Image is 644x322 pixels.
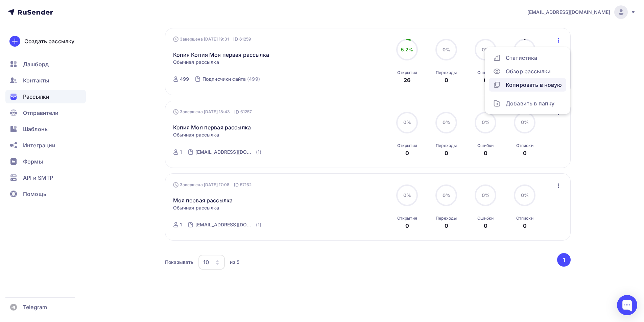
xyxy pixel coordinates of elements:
[436,143,457,148] div: Переходы
[256,149,261,155] div: (1)
[202,74,261,84] a: Подписчики сайта (499)
[436,216,457,221] div: Переходы
[436,70,457,75] div: Переходы
[230,259,239,266] div: из 5
[523,149,527,157] div: 0
[493,99,562,107] div: Добавить в папку
[516,216,533,221] div: Отписки
[493,67,562,75] div: Обзор рассылки
[523,222,527,230] div: 0
[173,196,233,204] a: Моя первая рассылка
[173,123,251,131] a: Копия Моя первая рассылка
[239,36,252,43] span: 61259
[203,258,209,266] div: 10
[173,131,219,138] span: Обычная рассылка
[24,37,74,45] div: Создать рассылку
[5,57,86,71] a: Дашборд
[443,192,450,198] span: 0%
[23,303,47,311] span: Telegram
[23,174,53,182] span: API и SMTP
[521,192,529,198] span: 0%
[445,222,448,230] div: 0
[557,253,571,267] button: Go to page 1
[180,76,189,82] div: 499
[397,143,417,148] div: Открытия
[173,108,252,115] div: Завершена [DATE] 18:43
[195,149,255,155] div: [EMAIL_ADDRESS][DOMAIN_NAME]
[401,47,413,52] span: 5.2%
[493,54,562,62] div: Статистика
[527,9,610,16] span: [EMAIL_ADDRESS][DOMAIN_NAME]
[482,192,490,198] span: 0%
[403,119,411,125] span: 0%
[240,181,252,188] span: 57162
[195,219,262,230] a: [EMAIL_ADDRESS][DOMAIN_NAME] (1)
[173,51,269,59] a: Копия Копия Моя первая рассылка
[482,119,490,125] span: 0%
[256,221,261,228] div: (1)
[477,70,494,75] div: Ошибки
[5,106,86,120] a: Отправители
[202,76,246,82] div: Подписчики сайта
[173,204,219,211] span: Обычная рассылка
[527,5,636,19] a: [EMAIL_ADDRESS][DOMAIN_NAME]
[234,108,239,115] span: ID
[403,192,411,198] span: 0%
[180,221,182,228] div: 1
[5,122,86,136] a: Шаблоны
[493,81,562,89] div: Копировать в новую
[233,36,238,43] span: ID
[23,190,46,198] span: Помощь
[404,76,410,84] div: 26
[477,216,494,221] div: Ошибки
[443,119,450,125] span: 0%
[173,36,252,43] div: Завершена [DATE] 19:31
[23,125,49,133] span: Шаблоны
[482,47,490,52] span: 0%
[240,108,252,115] span: 61257
[195,221,255,228] div: [EMAIL_ADDRESS][DOMAIN_NAME]
[23,109,59,117] span: Отправители
[180,149,182,155] div: 1
[477,143,494,148] div: Ошибки
[405,222,409,230] div: 0
[173,59,219,66] span: Обычная рассылка
[5,74,86,87] a: Контакты
[484,76,487,84] div: 0
[5,155,86,168] a: Формы
[23,76,49,84] span: Контакты
[397,216,417,221] div: Открытия
[23,141,55,149] span: Интеграции
[516,143,533,148] div: Отписки
[247,76,260,82] div: (499)
[23,93,49,101] span: Рассылки
[405,149,409,157] div: 0
[23,157,43,166] span: Формы
[173,181,252,188] div: Завершена [DATE] 17:08
[484,222,487,230] div: 0
[445,149,448,157] div: 0
[198,254,225,270] button: 10
[443,47,450,52] span: 0%
[556,253,571,267] ul: Pagination
[23,60,49,68] span: Дашборд
[234,181,239,188] span: ID
[397,70,417,75] div: Открытия
[445,76,448,84] div: 0
[521,119,529,125] span: 0%
[484,149,487,157] div: 0
[195,147,262,157] a: [EMAIL_ADDRESS][DOMAIN_NAME] (1)
[5,90,86,103] a: Рассылки
[165,259,193,266] div: Показывать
